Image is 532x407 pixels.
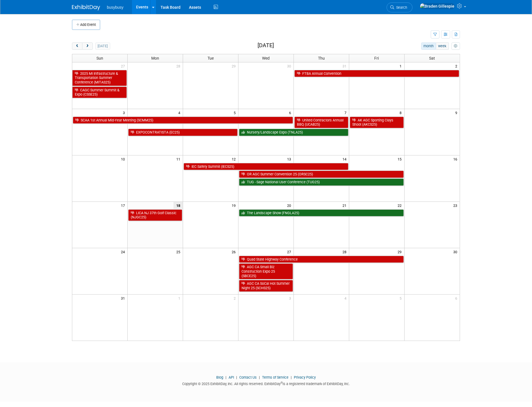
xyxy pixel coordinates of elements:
span: 28 [342,248,349,255]
span: 31 [120,295,127,302]
a: Nursery/Landscape Expo (TNLA25) [239,129,348,136]
span: 22 [397,202,404,209]
span: busybusy [107,5,123,10]
a: API [229,375,234,379]
span: Mon [151,56,159,60]
button: prev [72,42,82,50]
a: Terms of Service [262,375,288,379]
span: 18 [173,202,183,209]
span: 6 [288,109,294,116]
span: 16 [453,155,460,162]
span: 5 [233,109,238,116]
a: 2025 MI Infrastructure & Transportation Summer Conference (MITAS25) [72,70,127,86]
button: month [421,42,436,50]
span: 30 [453,248,460,255]
span: 19 [231,202,238,209]
sup: ® [281,381,283,384]
img: ExhibitDay [72,5,100,10]
h2: [DATE] [258,42,274,49]
a: The Landscape Show (FNGLA25) [239,209,404,217]
a: Search [387,3,412,12]
button: next [82,42,93,50]
a: SCAA 1st Annual Mid-Year Meeting (SCMM25) [73,117,293,124]
span: 6 [455,295,460,302]
span: 1 [399,62,404,69]
span: 8 [399,109,404,116]
span: 2 [455,62,460,69]
a: LICA NJ 37th Golf Classic (NJGC25) [128,209,182,221]
span: 10 [120,155,127,162]
span: 1 [178,295,183,302]
a: Contact Us [239,375,257,379]
span: 29 [231,62,238,69]
span: Search [394,5,407,10]
span: Sat [429,56,435,60]
a: Privacy Policy [294,375,316,379]
a: AGC CA Small Biz Construction Expo 25 (SBCE25) [239,263,293,279]
span: 14 [342,155,349,162]
a: IEC Safety Summit (IECS25) [184,163,348,170]
button: myCustomButton [452,42,460,50]
span: 27 [120,62,127,69]
button: [DATE] [95,42,110,50]
span: 27 [287,248,294,255]
span: 4 [344,295,349,302]
span: Sun [96,56,103,60]
img: Braden Gillespie [420,3,455,9]
span: 11 [176,155,183,162]
span: Thu [318,56,325,60]
span: 13 [287,155,294,162]
a: CAGC Summer Summit & Expo (CSSE25) [72,87,127,98]
span: Wed [262,56,270,60]
span: 3 [122,109,127,116]
a: EXPOCONTRATISTA (EC25) [128,129,238,136]
span: 15 [397,155,404,162]
span: 24 [120,248,127,255]
span: 5 [399,295,404,302]
a: AGC CA SoCal Hot Summer Night 25 (SCHS25) [239,280,293,291]
span: 2 [233,295,238,302]
span: 28 [176,62,183,69]
span: | [258,375,261,379]
span: 31 [342,62,349,69]
span: 9 [455,109,460,116]
button: Add Event [72,20,100,30]
a: United Contractors Annual BBQ (UCAB25) [294,117,348,128]
span: 29 [397,248,404,255]
a: OR AGC Summer Convention 25 (ORSC25) [239,171,404,178]
span: 17 [120,202,127,209]
span: 25 [176,248,183,255]
span: Tue [208,56,214,60]
span: | [289,375,293,379]
a: Quad State Highway Conference [239,256,404,263]
i: Personalize Calendar [454,44,457,48]
button: week [436,42,449,50]
a: Blog [216,375,223,379]
span: 12 [231,155,238,162]
span: 4 [178,109,183,116]
a: TUG - Sage National User Conference (TUG25) [239,178,404,186]
span: 3 [288,295,294,302]
span: 7 [344,109,349,116]
span: 26 [231,248,238,255]
a: AK AGC Sporting Clays Shoot (AKCS25) [350,117,404,128]
span: Fri [375,56,379,60]
span: 30 [287,62,294,69]
a: FTBA Annual Convention [294,70,459,77]
span: | [235,375,238,379]
span: | [224,375,228,379]
span: 23 [453,202,460,209]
